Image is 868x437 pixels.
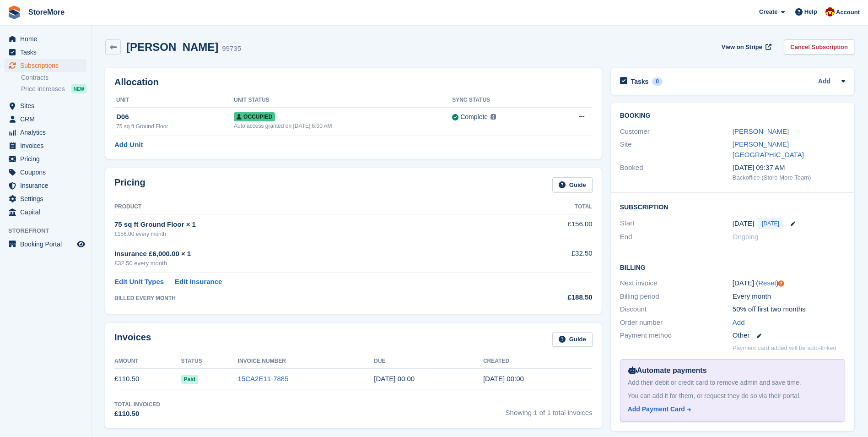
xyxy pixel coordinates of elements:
div: Payment method [620,330,733,341]
div: £32.50 every month [114,259,503,268]
a: menu [5,179,86,192]
a: [PERSON_NAME][GEOGRAPHIC_DATA] [733,140,804,158]
span: CRM [20,113,75,126]
a: 15CA2E11-7885 [238,375,289,382]
div: Every month [733,291,845,302]
th: Due [374,354,483,369]
a: menu [5,166,86,179]
span: Paid [181,375,198,384]
td: £156.00 [503,214,593,243]
td: £32.50 [503,243,593,273]
div: Customer [620,126,733,137]
span: View on Stripe [722,43,762,52]
div: [DATE] 09:37 AM [733,163,845,173]
th: Unit Status [234,93,452,108]
a: menu [5,113,86,126]
a: Guide [552,332,593,347]
span: [DATE] [758,218,783,229]
a: menu [5,99,86,112]
a: Edit Unit Types [114,277,164,287]
a: menu [5,46,86,59]
div: You can add it for them, or request they do so via their portal. [628,391,837,401]
h2: Invoices [114,332,151,347]
a: menu [5,238,86,251]
div: Order number [620,317,733,328]
a: Guide [552,177,593,192]
span: Price increases [21,85,65,93]
th: Created [483,354,593,369]
span: Settings [20,192,75,205]
h2: Tasks [631,77,649,86]
a: menu [5,33,86,45]
span: Ongoing [733,233,759,240]
a: menu [5,139,86,152]
span: Invoices [20,139,75,152]
div: 99735 [222,44,241,54]
div: D06 [116,112,234,122]
span: Booking Portal [20,238,75,251]
th: Sync Status [452,93,550,108]
th: Unit [114,93,234,108]
span: Create [759,7,777,16]
a: Price increases NEW [21,84,86,94]
span: Pricing [20,153,75,165]
span: Subscriptions [20,59,75,72]
a: StoreMore [25,5,68,20]
span: Occupied [234,112,275,121]
div: Next invoice [620,278,733,289]
a: Add Payment Card [628,404,834,414]
div: Discount [620,304,733,315]
th: Invoice Number [238,354,374,369]
div: Site [620,139,733,160]
div: Complete [460,112,488,122]
img: stora-icon-8386f47178a22dfd0bd8f6a31ec36ba5ce8667c1dd55bd0f319d3a0aa187defe.svg [7,5,21,19]
div: Tooltip anchor [777,279,785,288]
th: Total [503,200,593,214]
span: Storefront [8,226,91,235]
span: Analytics [20,126,75,139]
div: £156.00 every month [114,230,503,238]
span: Insurance [20,179,75,192]
h2: [PERSON_NAME] [126,41,218,53]
span: Capital [20,206,75,218]
td: £110.50 [114,369,181,389]
a: View on Stripe [718,39,773,55]
h2: Billing [620,262,845,272]
div: Add Payment Card [628,404,685,414]
p: Payment card added will be auto-linked [733,344,836,353]
a: menu [5,59,86,72]
span: Sites [20,99,75,112]
div: Other [733,330,845,341]
h2: Subscription [620,202,845,211]
div: 50% off first two months [733,304,845,315]
h2: Allocation [114,77,593,87]
th: Amount [114,354,181,369]
a: [PERSON_NAME] [733,127,789,135]
div: Automate payments [628,365,837,376]
a: Contracts [21,73,86,82]
img: Store More Team [825,7,835,16]
span: Coupons [20,166,75,179]
a: Add Unit [114,140,143,150]
time: 2025-08-28 23:00:00 UTC [733,218,754,229]
div: Insurance £6,000.00 × 1 [114,249,503,259]
time: 2025-08-29 23:00:00 UTC [374,375,415,382]
h2: Booking [620,112,845,120]
div: Auto access granted on [DATE] 6:00 AM [234,122,452,130]
div: [DATE] ( ) [733,278,845,289]
a: Add [733,317,745,328]
span: Account [836,8,860,17]
span: Home [20,33,75,45]
div: End [620,232,733,242]
a: menu [5,192,86,205]
span: Tasks [20,46,75,59]
a: menu [5,153,86,165]
div: BILLED EVERY MONTH [114,294,503,302]
h2: Pricing [114,177,146,192]
div: Add their debit or credit card to remove admin and save time. [628,378,837,388]
div: Billing period [620,291,733,302]
span: Showing 1 of 1 total invoices [506,400,593,419]
th: Status [181,354,238,369]
span: Help [804,7,817,16]
div: NEW [71,84,86,93]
